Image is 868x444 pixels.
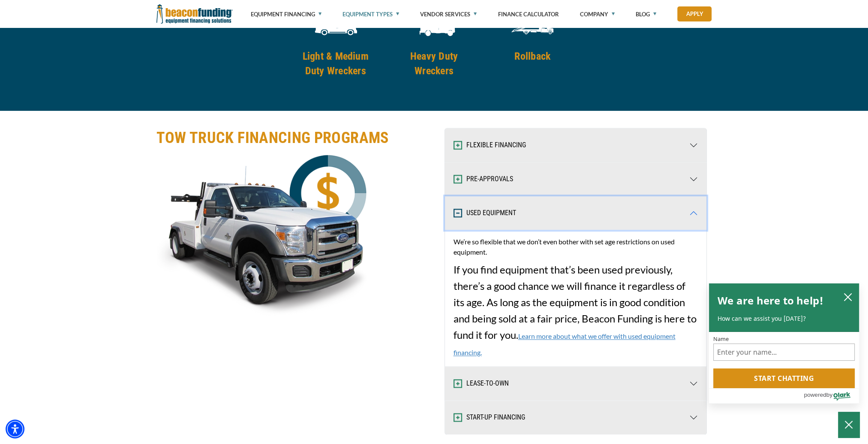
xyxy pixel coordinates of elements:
button: START-UP FINANCING [445,401,706,434]
img: Expand and Collapse Icon [454,209,462,217]
p: We’re so flexible that we don’t even bother with set age restrictions on used equipment. [454,237,698,257]
img: Expand and Collapse Icon [454,379,462,388]
h4: Rollback [489,49,576,64]
img: Expand and Collapse Icon [454,175,462,183]
button: close chatbox [841,291,855,303]
button: LEASE-TO-OWN [445,367,706,400]
button: USED EQUIPMENT [445,196,706,230]
img: Expand and Collapse Icon [454,141,462,149]
a: Powered by Olark [804,389,859,403]
h4: Heavy Duty Wreckers [390,49,478,78]
button: Close Chatbox [838,412,859,438]
button: Start chatting [713,368,855,388]
button: PRE-APPROVALS [445,162,706,196]
input: Name [713,344,855,361]
span: powered [804,389,826,400]
div: Accessibility Menu [6,420,24,438]
button: FLEXIBLE FINANCING [445,128,706,162]
img: Expand and Collapse Icon [454,413,462,422]
a: Learn more about what we offer with used equipment financing. [454,332,676,356]
h4: Light & Medium Duty Wreckers [292,49,379,78]
label: Name [713,336,855,342]
span: If you find equipment that’s been used previously, there’s a good chance we will finance it regar... [454,237,698,357]
div: olark chatbox [709,283,859,404]
h2: TOW TRUCK FINANCING PROGRAMS [156,128,429,148]
h2: We are here to help! [718,292,823,309]
a: Apply [677,6,712,21]
span: by [826,389,832,400]
p: How can we assist you [DATE]? [718,314,850,323]
img: Tow Truck [156,154,371,326]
